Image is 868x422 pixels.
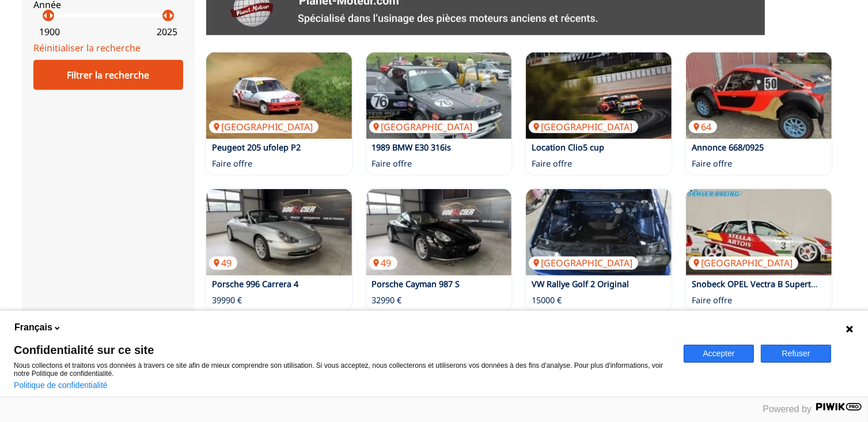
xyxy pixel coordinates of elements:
p: 39990 € [212,295,242,306]
a: 1989 BMW E30 316is [372,142,452,153]
a: Porsche Cayman 987 S [372,278,460,289]
p: 64 [689,120,717,133]
img: Annonce 668/0925 [686,52,832,139]
span: Français [14,321,52,334]
p: 49 [209,257,237,269]
p: [GEOGRAPHIC_DATA] [369,120,479,133]
a: Porsche 996 Carrera 449 [206,189,352,276]
button: Refuser [761,345,831,363]
p: arrow_right [44,9,58,22]
img: Porsche 996 Carrera 4 [206,189,352,276]
a: Réinitialiser la recherche [33,42,141,54]
button: Accepter [684,345,754,363]
a: Peugeot 205 ufolep P2[GEOGRAPHIC_DATA] [206,52,352,139]
a: Politique de confidentialité [14,380,108,390]
a: Location Clio5 cup[GEOGRAPHIC_DATA] [526,52,672,139]
a: VW Rallye Golf 2 Original [532,278,629,289]
p: 15000 € [532,295,562,306]
p: Faire offre [532,158,572,169]
p: [GEOGRAPHIC_DATA] [529,120,638,133]
div: Filtrer la recherche [33,60,183,90]
p: 1900 [39,25,60,38]
span: Powered by [763,404,812,414]
a: Annonce 668/092564 [686,52,832,139]
p: Faire offre [692,158,732,169]
img: Porsche Cayman 987 S [366,189,512,276]
p: Faire offre [692,295,732,306]
p: Faire offre [372,158,412,169]
p: 2025 [157,25,177,38]
img: Peugeot 205 ufolep P2 [206,52,352,139]
a: Peugeot 205 ufolep P2 [212,142,301,153]
img: VW Rallye Golf 2 Original [526,189,672,276]
a: Snobeck OPEL Vectra B Supertouring 1996 Stella Artois[GEOGRAPHIC_DATA] [686,189,832,276]
p: [GEOGRAPHIC_DATA] [209,120,319,133]
img: Location Clio5 cup [526,52,672,139]
img: 1989 BMW E30 316is [366,52,512,139]
a: Location Clio5 cup [532,142,604,153]
a: Porsche Cayman 987 S49 [366,189,512,276]
span: Confidentialité sur ce site [14,344,670,356]
p: arrow_right [164,9,178,22]
p: 49 [369,257,397,269]
p: Faire offre [212,158,252,169]
a: Annonce 668/0925 [692,142,764,153]
img: Snobeck OPEL Vectra B Supertouring 1996 Stella Artois [686,189,832,276]
p: arrow_left [39,9,52,22]
p: [GEOGRAPHIC_DATA] [689,257,798,269]
a: VW Rallye Golf 2 Original[GEOGRAPHIC_DATA] [526,189,672,276]
p: Nous collectons et traitons vos données à travers ce site afin de mieux comprendre son utilisatio... [14,361,670,378]
p: [GEOGRAPHIC_DATA] [529,257,638,269]
a: Porsche 996 Carrera 4 [212,278,298,289]
p: 32990 € [372,295,402,306]
p: arrow_left [158,9,172,22]
a: 1989 BMW E30 316is[GEOGRAPHIC_DATA] [366,52,512,139]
